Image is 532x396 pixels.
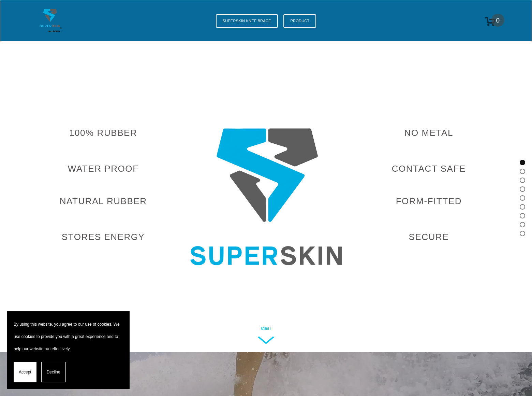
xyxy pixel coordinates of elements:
img: SuperSkinOrthosis.com [28,8,74,34]
h2: Natural Rubber [28,197,179,206]
h2: 100% Rubber [28,128,179,137]
h2: Stores Energy [28,232,179,241]
p: By using this website, you agree to our use of cookies. We use cookies to provide you with a grea... [14,318,123,355]
section: Cookie banner [7,311,130,389]
img: LOGONOBackGroundhires.png [190,128,341,265]
button: Accept [14,362,36,382]
span: 0 [491,14,504,27]
span: Accept [19,366,31,378]
h2: Form-Fitted [353,197,504,206]
a: 0 items in cart [485,11,505,30]
h2: Contact Safe [353,164,504,173]
div: Scroll [258,327,274,331]
a: SuperSkin Knee Brace [216,14,278,28]
button: Decline [41,362,66,382]
h2: No Metal [353,128,504,137]
h2: Secure [353,232,504,241]
a: Product [283,14,316,28]
h2: Water Proof [28,164,179,173]
span: Decline [47,366,60,378]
